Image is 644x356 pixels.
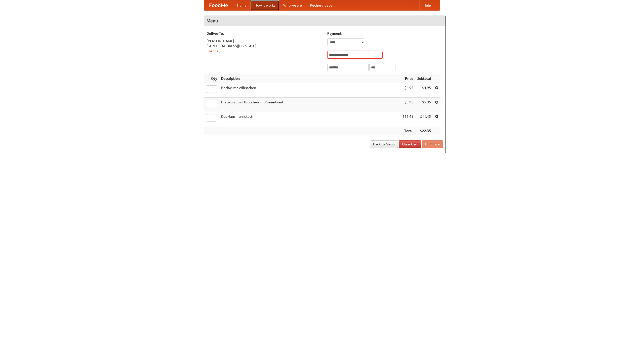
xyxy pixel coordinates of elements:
[400,74,415,83] th: Price
[415,126,433,136] th: $22.35
[251,0,279,10] a: How it works
[207,38,322,44] div: [PERSON_NAME]
[204,16,446,26] h4: Menu
[306,0,336,10] a: Recipe videos
[419,0,435,10] a: Help
[415,112,433,126] td: $11.45
[400,112,415,126] td: $11.45
[233,0,251,10] a: Home
[415,83,433,98] td: $4.95
[327,31,443,36] h5: Payment:
[219,112,400,126] td: Das Hausmannskost
[204,74,219,83] th: Qty
[219,74,400,83] th: Description
[219,98,400,112] td: Bratwurst mit Brötchen und Sauerkraut
[207,44,322,49] div: [STREET_ADDRESS][US_STATE]
[400,126,415,136] th: Total:
[415,74,433,83] th: Subtotal
[400,98,415,112] td: $5.95
[207,31,322,36] h5: Deliver To:
[399,140,421,148] a: Clear Cart
[219,83,400,98] td: Bockwurst Würstchen
[400,83,415,98] td: $4.95
[204,0,233,10] a: FoodMe
[415,98,433,112] td: $5.95
[370,140,398,148] a: Back to Menu
[207,49,219,53] a: Change
[422,140,443,148] button: Purchase
[279,0,306,10] a: Who we are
